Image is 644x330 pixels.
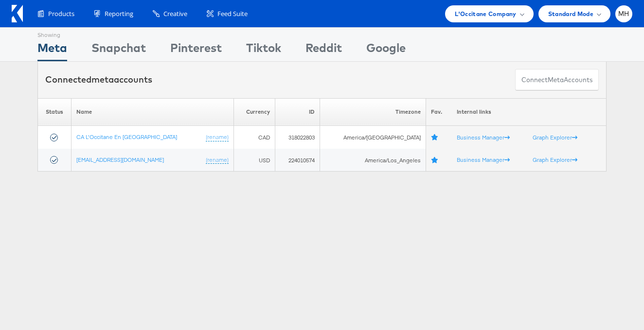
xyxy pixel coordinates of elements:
[618,11,629,17] span: MH
[234,98,275,126] th: Currency
[533,156,577,163] a: Graph Explorer
[548,75,564,85] span: meta
[548,9,593,19] span: Standard Mode
[320,149,426,172] td: America/Los_Angeles
[37,28,67,39] div: Showing
[246,39,281,61] div: Tiktok
[72,98,234,126] th: Name
[206,133,229,141] a: (rename)
[457,156,510,163] a: Business Manager
[37,39,67,61] div: Meta
[275,126,320,149] td: 318022803
[206,156,229,164] a: (rename)
[533,134,577,141] a: Graph Explorer
[320,98,426,126] th: Timezone
[76,156,164,163] a: [EMAIL_ADDRESS][DOMAIN_NAME]
[234,149,275,172] td: USD
[91,74,114,85] span: meta
[163,9,187,18] span: Creative
[455,9,516,19] span: L'Occitane Company
[105,9,133,18] span: Reporting
[217,9,248,18] span: Feed Suite
[275,98,320,126] th: ID
[91,39,146,61] div: Snapchat
[170,39,222,61] div: Pinterest
[320,126,426,149] td: America/[GEOGRAPHIC_DATA]
[48,9,74,18] span: Products
[515,69,599,91] button: ConnectmetaAccounts
[45,73,152,86] div: Connected accounts
[275,149,320,172] td: 224010574
[234,126,275,149] td: CAD
[457,134,510,141] a: Business Manager
[38,98,72,126] th: Status
[366,39,406,61] div: Google
[305,39,342,61] div: Reddit
[76,133,177,140] a: CA L'Occitane En [GEOGRAPHIC_DATA]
